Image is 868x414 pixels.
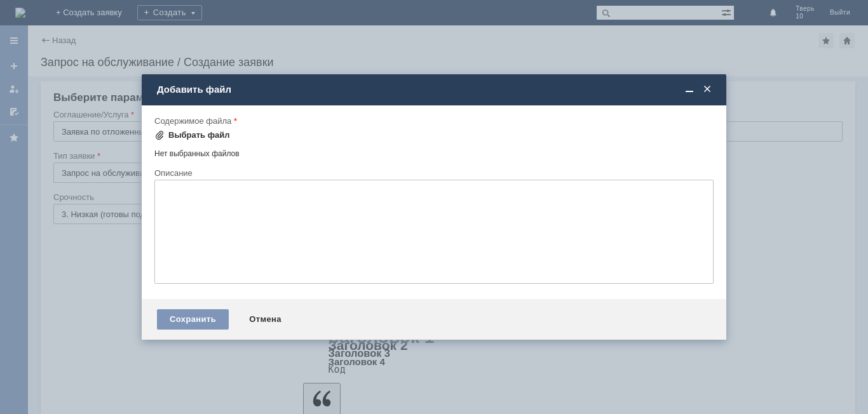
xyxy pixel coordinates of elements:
div: Описание [154,169,711,177]
div: Добавить файл [157,84,714,95]
span: Свернуть (Ctrl + M) [683,84,696,95]
div: Нет выбранных файлов [154,144,714,159]
span: Закрыть [701,84,714,95]
div: Выбрать файл [168,130,230,140]
div: Содержимое файла [154,117,711,125]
